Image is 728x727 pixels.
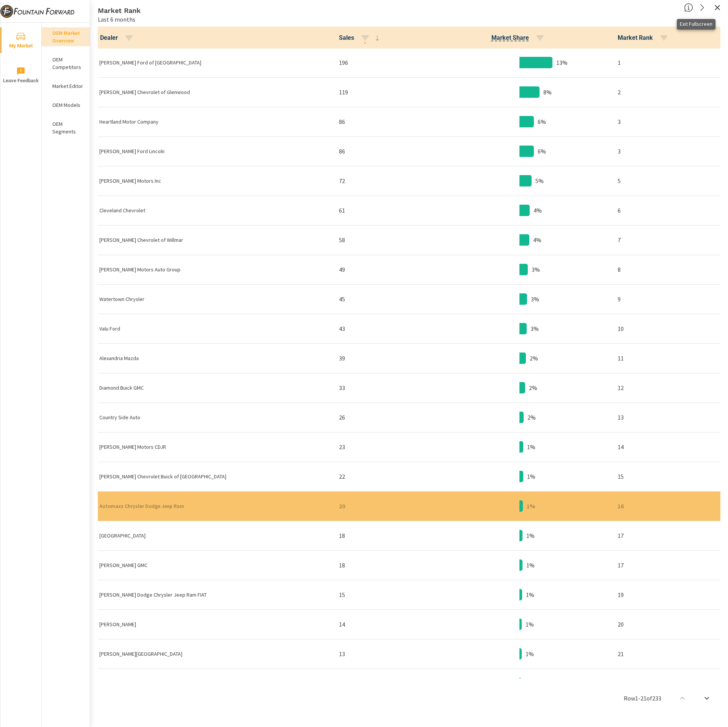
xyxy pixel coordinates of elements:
[618,117,719,126] p: 3
[3,67,39,85] span: Leave Feedback
[698,689,716,707] button: scroll to bottom
[339,590,422,599] p: 15
[99,266,327,273] p: [PERSON_NAME] Motors Auto Group
[529,383,537,392] p: 2%
[618,88,719,97] p: 2
[618,620,719,629] p: 20
[618,235,719,244] p: 7
[99,591,327,599] p: [PERSON_NAME] Dodge Chrysler Jeep Ram FIAT
[696,2,708,14] a: See more details in report
[538,117,546,126] p: 6%
[0,23,41,92] div: nav menu
[339,88,422,97] p: 119
[42,27,90,46] div: OEM Market Overview
[339,265,422,274] p: 49
[535,176,544,185] p: 5%
[530,324,539,333] p: 3%
[339,531,422,540] p: 18
[100,33,136,42] span: Dealer
[339,383,422,392] p: 33
[99,414,327,421] p: Country Side Auto
[618,354,719,363] p: 11
[98,6,141,14] h5: Market Rank
[531,295,539,304] p: 3%
[618,649,719,658] p: 21
[99,620,327,628] p: [PERSON_NAME]
[527,442,535,451] p: 1%
[99,650,327,658] p: [PERSON_NAME][GEOGRAPHIC_DATA]
[533,206,542,215] p: 4%
[339,324,422,333] p: 43
[618,33,672,42] span: Market Rank
[99,59,327,66] p: [PERSON_NAME] Ford of [GEOGRAPHIC_DATA]
[618,58,719,67] p: 1
[339,147,422,156] p: 86
[52,29,84,44] p: OEM Market Overview
[339,295,422,304] p: 45
[99,354,327,362] p: Alexandria Mazda
[491,33,529,42] span: Market Share
[491,33,548,42] span: Market Share
[99,118,327,125] p: Heartland Motor Company
[618,590,719,599] p: 19
[624,694,661,703] p: Row 1 - 21 of 233
[526,590,534,599] p: 1%
[99,325,327,332] p: Valu Ford
[42,54,90,73] div: OEM Competitors
[99,473,327,480] p: [PERSON_NAME] Chevrolet Buick of [GEOGRAPHIC_DATA]
[339,33,382,42] span: Sales
[99,295,327,303] p: Watertown Chrysler
[99,384,327,392] p: Diamond Buick GMC
[99,88,327,96] p: [PERSON_NAME] Chevrolet of Glenwood
[339,176,422,185] p: 72
[52,56,84,71] p: OEM Competitors
[339,501,422,511] p: 20
[99,177,327,185] p: [PERSON_NAME] Motors Inc
[618,501,719,511] p: 16
[618,265,719,274] p: 8
[618,442,719,451] p: 14
[618,147,719,156] p: 3
[99,147,327,155] p: [PERSON_NAME] Ford Lincoln
[52,120,84,135] p: OEM Segments
[618,324,719,333] p: 10
[99,207,327,214] p: Cleveland Chevrolet
[618,413,719,422] p: 13
[618,531,719,540] p: 17
[339,413,422,422] p: 26
[533,235,541,244] p: 4%
[526,561,535,570] p: 1%
[684,3,693,12] span: Market Rank shows you how you rank, in terms of sales, to other dealerships in your market. “Mark...
[99,561,327,569] p: [PERSON_NAME] GMC
[526,620,534,629] p: 1%
[526,649,534,658] p: 1%
[339,649,422,658] p: 13
[99,532,327,539] p: [GEOGRAPHIC_DATA]
[339,620,422,629] p: 14
[543,88,552,97] p: 8%
[527,472,535,481] p: 1%
[538,147,546,156] p: 6%
[42,80,90,92] div: Market Editor
[618,561,719,570] p: 17
[339,206,422,215] p: 61
[42,118,90,137] div: OEM Segments
[527,413,536,422] p: 2%
[52,82,84,90] p: Market Editor
[42,99,90,111] div: OEM Models
[339,117,422,126] p: 86
[618,206,719,215] p: 6
[339,472,422,481] p: 22
[530,354,538,363] p: 2%
[339,442,422,451] p: 23
[532,265,540,274] p: 3%
[618,295,719,304] p: 9
[618,176,719,185] p: 5
[339,235,422,244] p: 58
[526,531,535,540] p: 1%
[98,15,135,24] p: Last 6 months
[618,383,719,392] p: 12
[618,472,719,481] p: 15
[99,236,327,244] p: [PERSON_NAME] Chevrolet of Willmar
[52,101,84,109] p: OEM Models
